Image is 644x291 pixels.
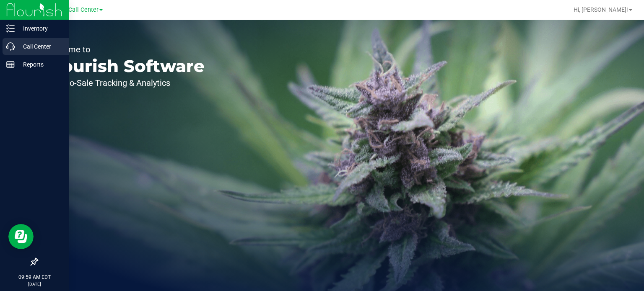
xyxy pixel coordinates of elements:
[4,273,65,281] p: 09:59 AM EDT
[45,45,205,54] p: Welcome to
[15,41,65,52] p: Call Center
[6,24,15,33] inline-svg: Inventory
[8,224,34,249] iframe: Resource center
[4,281,65,287] p: [DATE]
[68,6,99,13] span: Call Center
[45,79,205,87] p: Seed-to-Sale Tracking & Analytics
[574,6,628,13] span: Hi, [PERSON_NAME]!
[6,42,15,51] inline-svg: Call Center
[15,23,65,33] p: Inventory
[45,58,205,75] p: Flourish Software
[15,59,65,70] p: Reports
[6,60,15,69] inline-svg: Reports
